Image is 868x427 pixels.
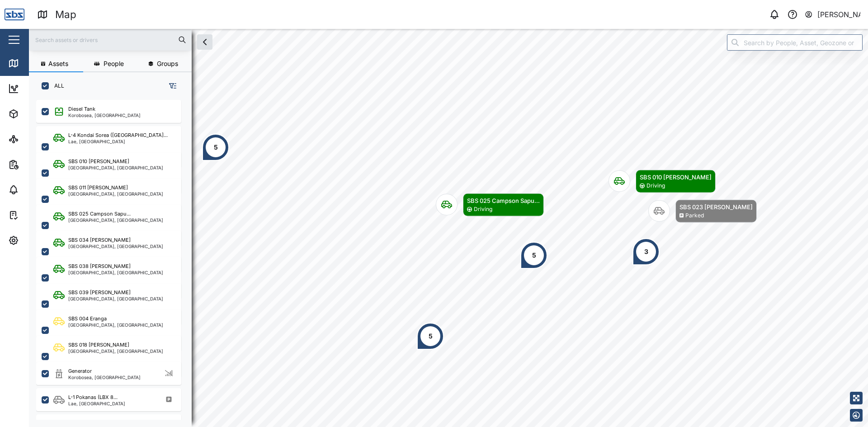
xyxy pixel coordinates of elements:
[48,61,68,67] span: Assets
[202,134,229,161] div: Map marker
[417,323,444,350] div: Map marker
[24,160,54,169] div: Reports
[68,394,118,401] div: L-1 Pokanas (LBX 8...
[55,7,76,23] div: Map
[474,205,492,214] div: Driving
[68,375,141,380] div: Korobosea, [GEOGRAPHIC_DATA]
[679,202,753,211] div: SBS 023 [PERSON_NAME]
[68,113,141,117] div: Korobosea, [GEOGRAPHIC_DATA]
[68,158,129,165] div: SBS 010 [PERSON_NAME]
[68,139,168,144] div: Lae, [GEOGRAPHIC_DATA]
[34,33,186,47] input: Search assets or drivers
[24,84,64,94] div: Dashboard
[68,349,163,353] div: [GEOGRAPHIC_DATA], [GEOGRAPHIC_DATA]
[157,61,178,67] span: Groups
[36,97,191,420] div: grid
[817,9,861,20] div: [PERSON_NAME]
[68,165,163,170] div: [GEOGRAPHIC_DATA], [GEOGRAPHIC_DATA]
[804,8,861,21] button: [PERSON_NAME]
[68,192,163,196] div: [GEOGRAPHIC_DATA], [GEOGRAPHIC_DATA]
[727,34,863,51] input: Search by People, Asset, Geozone or Place
[24,109,52,119] div: Assets
[68,289,131,296] div: SBS 039 [PERSON_NAME]
[68,263,131,270] div: SBS 038 [PERSON_NAME]
[5,5,24,24] img: Main Logo
[68,236,131,244] div: SBS 034 [PERSON_NAME]
[520,242,547,269] div: Map marker
[68,210,131,218] div: SBS 025 Campson Sapu...
[68,323,163,327] div: [GEOGRAPHIC_DATA], [GEOGRAPHIC_DATA]
[68,367,92,375] div: Generator
[436,193,544,216] div: Map marker
[49,82,64,89] label: ALL
[68,184,128,192] div: SBS 011 [PERSON_NAME]
[68,315,107,323] div: SBS 004 Eranga
[24,210,48,220] div: Tasks
[24,185,52,195] div: Alarms
[532,250,536,260] div: 5
[68,218,163,222] div: [GEOGRAPHIC_DATA], [GEOGRAPHIC_DATA]
[640,173,712,182] div: SBS 010 [PERSON_NAME]
[68,270,163,275] div: [GEOGRAPHIC_DATA], [GEOGRAPHIC_DATA]
[68,105,95,113] div: Diesel Tank
[24,58,44,68] div: Map
[68,296,163,301] div: [GEOGRAPHIC_DATA], [GEOGRAPHIC_DATA]
[648,200,757,223] div: Map marker
[68,401,125,406] div: Lae, [GEOGRAPHIC_DATA]
[214,142,218,152] div: 5
[68,341,129,349] div: SBS 018 [PERSON_NAME]
[68,131,168,139] div: L-4 Kondai Sorea ([GEOGRAPHIC_DATA]...
[429,331,433,341] div: 5
[685,211,704,220] div: Parked
[104,61,124,67] span: People
[644,247,648,257] div: 3
[29,29,868,427] canvas: Map
[632,238,660,265] div: Map marker
[646,182,665,190] div: Driving
[24,134,45,144] div: Sites
[467,196,540,205] div: SBS 025 Campson Sapu...
[24,235,56,245] div: Settings
[68,244,163,249] div: [GEOGRAPHIC_DATA], [GEOGRAPHIC_DATA]
[609,170,716,193] div: Map marker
